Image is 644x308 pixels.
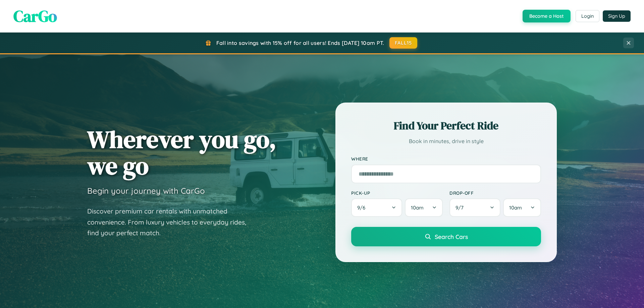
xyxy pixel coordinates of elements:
[351,198,402,217] button: 9/6
[523,10,571,22] button: Become a Host
[351,136,541,146] p: Book in minutes, drive in style
[435,233,468,240] span: Search Cars
[576,10,599,22] button: Login
[351,190,443,196] label: Pick-up
[351,227,541,246] button: Search Cars
[87,126,276,179] h1: Wherever you go, we go
[389,37,418,49] button: FALL15
[351,118,541,133] h2: Find Your Perfect Ride
[449,198,500,217] button: 9/7
[503,198,541,217] button: 10am
[449,190,541,196] label: Drop-off
[509,204,522,211] span: 10am
[351,156,541,162] label: Where
[87,206,255,239] p: Discover premium car rentals with unmatched convenience. From luxury vehicles to everyday rides, ...
[603,10,631,22] button: Sign Up
[87,186,205,196] h3: Begin your journey with CarGo
[357,204,369,211] span: 9 / 6
[405,198,443,217] button: 10am
[216,40,384,46] span: Fall into savings with 15% off for all users! Ends [DATE] 10am PT.
[455,204,467,211] span: 9 / 7
[411,204,424,211] span: 10am
[13,5,57,27] span: CarGo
